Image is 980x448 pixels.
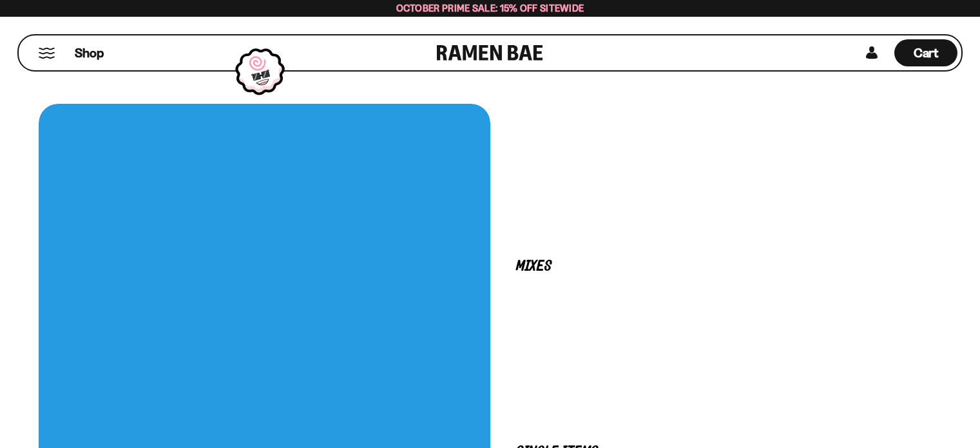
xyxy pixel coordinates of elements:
div: Cart [894,35,957,70]
span: October Prime Sale: 15% off Sitewide [396,2,584,14]
button: Mobile Menu Trigger [38,48,55,59]
span: Cart [914,45,939,61]
span: Shop [75,44,104,62]
p: Mixes [516,260,916,273]
a: Shop [75,39,104,66]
